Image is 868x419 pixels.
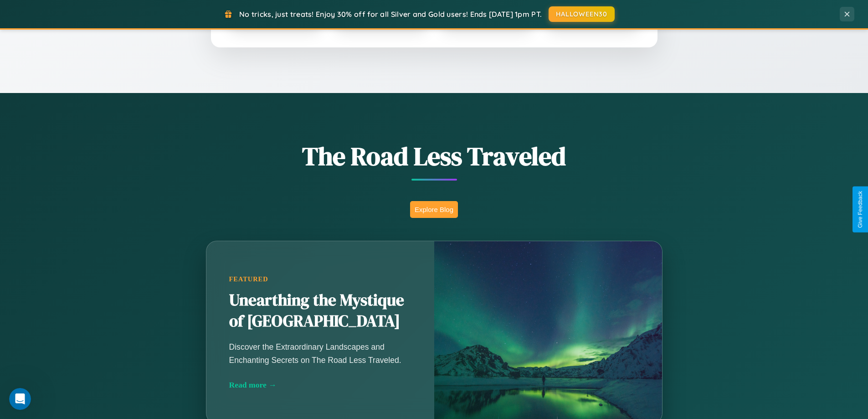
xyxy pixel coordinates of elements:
h1: The Road Less Traveled [161,139,708,174]
div: Read more → [229,380,411,390]
div: Give Feedback [857,191,863,228]
button: HALLOWEEN30 [549,6,615,22]
button: Explore Blog [410,201,458,218]
iframe: Intercom live chat [9,388,31,410]
div: Featured [229,275,411,283]
span: No tricks, just treats! Enjoy 30% off for all Silver and Gold users! Ends [DATE] 1pm PT. [239,10,542,19]
h2: Unearthing the Mystique of [GEOGRAPHIC_DATA] [229,290,411,332]
p: Discover the Extraordinary Landscapes and Enchanting Secrets on The Road Less Traveled. [229,341,411,366]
